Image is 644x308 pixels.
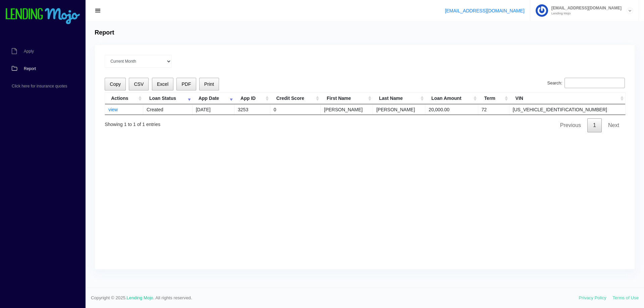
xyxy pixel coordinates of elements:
h4: Report [95,29,114,37]
td: [DATE] [193,104,234,115]
td: 0 [270,104,321,115]
a: view [108,107,118,112]
span: Copyright © 2025. . All rights reserved. [91,295,579,301]
a: [EMAIL_ADDRESS][DOMAIN_NAME] [445,8,524,13]
small: Lending Mojo [548,12,622,15]
button: Print [199,78,219,91]
span: CSV [134,81,144,87]
a: Privacy Policy [579,295,606,300]
button: Excel [152,78,174,91]
span: Report [24,67,36,71]
td: [PERSON_NAME] [373,104,425,115]
td: [US_VEHICLE_IDENTIFICATION_NUMBER] [509,104,625,115]
th: Loan Amount: activate to sort column ascending [425,93,478,104]
label: Search: [547,78,625,88]
span: Excel [157,81,168,87]
span: PDF [181,81,191,87]
span: Click here for insurance quotes [12,84,67,88]
span: Copy [110,81,121,87]
span: Apply [24,49,34,53]
th: First Name: activate to sort column ascending [321,93,373,104]
button: PDF [176,78,196,91]
a: 1 [587,118,602,132]
input: Search: [565,78,625,88]
th: Loan Status: activate to sort column ascending [143,93,193,104]
span: Print [204,81,214,87]
a: Previous [554,118,587,132]
td: Created [143,104,193,115]
button: Copy [105,78,126,91]
td: [PERSON_NAME] [321,104,373,115]
td: 72 [478,104,509,115]
th: VIN: activate to sort column ascending [509,93,625,104]
td: 20,000.00 [425,104,478,115]
th: App ID: activate to sort column ascending [234,93,270,104]
a: Lending Mojo [127,295,153,300]
span: [EMAIL_ADDRESS][DOMAIN_NAME] [548,6,622,10]
img: logo-small.png [5,8,80,25]
td: 3253 [234,104,270,115]
img: Profile image [536,4,548,17]
th: Credit Score: activate to sort column ascending [270,93,321,104]
th: App Date: activate to sort column ascending [193,93,234,104]
a: Terms of Use [612,295,639,300]
th: Actions: activate to sort column ascending [105,93,143,104]
button: CSV [129,78,149,91]
div: Showing 1 to 1 of 1 entries [105,117,160,128]
th: Last Name: activate to sort column ascending [373,93,425,104]
a: Next [602,118,625,132]
th: Term: activate to sort column ascending [478,93,509,104]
